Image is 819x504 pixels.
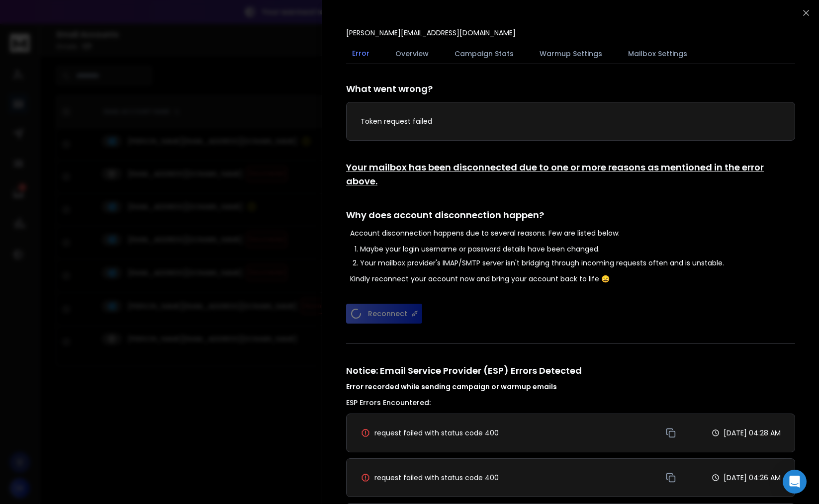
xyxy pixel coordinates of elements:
p: [PERSON_NAME][EMAIL_ADDRESS][DOMAIN_NAME] [346,28,516,38]
p: Token request failed [361,116,781,126]
span: request failed with status code 400 [374,473,499,483]
button: Mailbox Settings [622,43,693,65]
h1: Notice: Email Service Provider (ESP) Errors Detected [346,364,795,392]
img: website_grey.svg [16,26,24,34]
div: Keywords by Traffic [110,59,168,65]
h1: Why does account disconnection happen? [346,208,795,222]
li: Your mailbox provider's IMAP/SMTP server isn't bridging through incoming requests often and is un... [360,258,795,268]
button: Campaign Stats [449,43,520,65]
h3: ESP Errors Encountered: [346,398,795,408]
button: Overview [389,43,435,65]
button: Error [346,42,375,65]
h1: What went wrong? [346,82,795,96]
p: [DATE] 04:28 AM [724,428,781,438]
h1: Your mailbox has been disconnected due to one or more reasons as mentioned in the error above. [346,161,795,188]
div: Domain: [URL] [26,26,71,34]
h4: Error recorded while sending campaign or warmup emails [346,382,795,392]
p: Kindly reconnect your account now and bring your account back to life 😄 [350,274,795,284]
div: Domain Overview [38,59,89,65]
div: v 4.0.24 [28,16,49,24]
button: Warmup Settings [534,43,608,65]
p: Account disconnection happens due to several reasons. Few are listed below: [350,228,795,238]
img: logo_orange.svg [16,16,24,24]
img: tab_domain_overview_orange.svg [27,58,35,66]
img: tab_keywords_by_traffic_grey.svg [99,58,107,66]
p: [DATE] 04:26 AM [724,473,781,483]
div: Open Intercom Messenger [783,470,807,494]
li: Maybe your login username or password details have been changed. [360,244,795,254]
span: request failed with status code 400 [374,428,499,438]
